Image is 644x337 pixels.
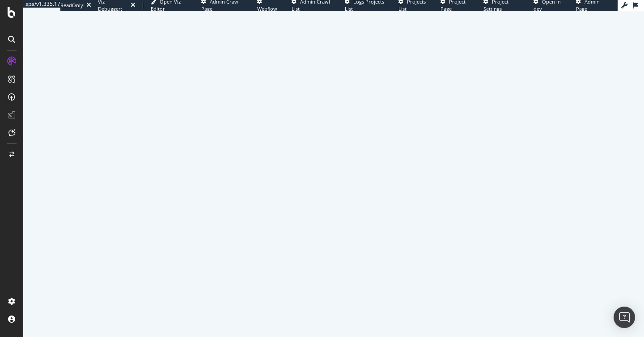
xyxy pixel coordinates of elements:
div: Open Intercom Messenger [614,307,635,328]
div: ReadOnly: [60,2,85,9]
div: animation [301,151,366,183]
span: Webflow [257,5,277,12]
